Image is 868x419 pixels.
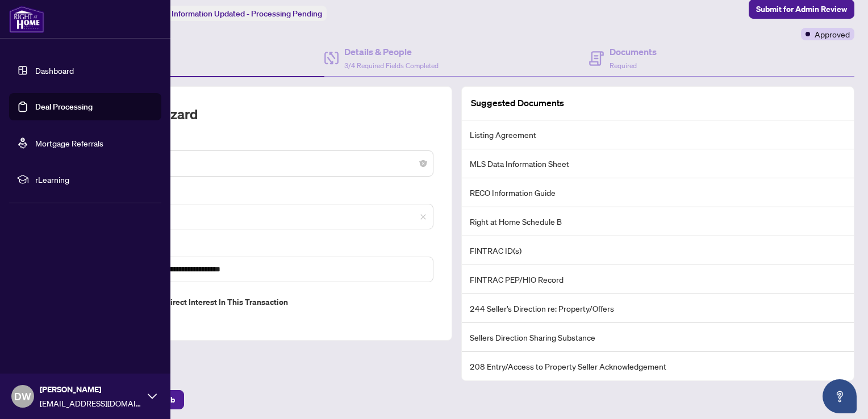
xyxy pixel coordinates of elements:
label: Property Address [78,243,433,255]
span: DW [14,388,31,404]
li: Right at Home Schedule B [462,207,854,236]
h4: Details & People [344,45,439,58]
a: Mortgage Referrals [35,138,103,148]
li: 244 Seller’s Direction re: Property/Offers [462,294,854,323]
label: Do you have direct or indirect interest in this transaction [78,296,433,308]
a: Deal Processing [35,102,93,112]
span: close [420,213,427,220]
label: Transaction Type [78,137,433,149]
button: Open asap [823,379,857,413]
img: logo [9,6,44,33]
span: Listing [85,153,427,174]
span: Approved [815,28,850,40]
h4: Documents [610,45,657,58]
li: 208 Entry/Access to Property Seller Acknowledgement [462,352,854,380]
span: 3/4 Required Fields Completed [344,61,439,70]
li: Listing Agreement [462,120,854,149]
li: Sellers Direction Sharing Substance [462,323,854,352]
label: MLS ID [78,190,433,203]
span: Information Updated - Processing Pending [172,9,322,19]
li: MLS Data Information Sheet [462,149,854,178]
li: FINTRAC PEP/HIO Record [462,265,854,294]
span: [PERSON_NAME] [40,383,142,396]
span: [EMAIL_ADDRESS][DOMAIN_NAME] [40,397,142,409]
span: rLearning [35,173,153,186]
article: Suggested Documents [471,96,564,110]
span: Required [610,61,637,70]
span: close-circle [420,160,427,167]
div: Status: [141,6,327,21]
a: Dashboard [35,65,74,76]
li: FINTRAC ID(s) [462,236,854,265]
li: RECO Information Guide [462,178,854,207]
